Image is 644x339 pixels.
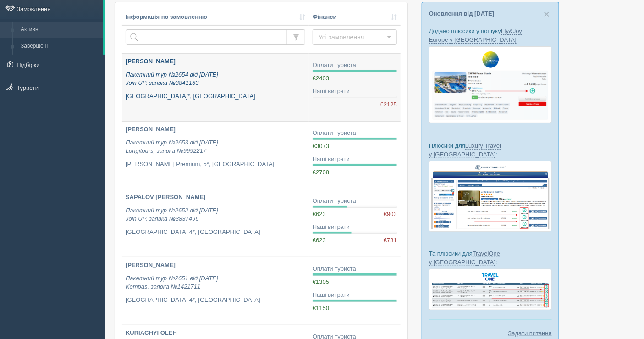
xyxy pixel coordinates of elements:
span: €1150 [313,305,329,311]
div: Оплати туриста [313,265,397,273]
span: €903 [384,210,397,219]
span: €3073 [313,143,329,150]
div: Оплати туриста [313,197,397,206]
a: [PERSON_NAME] Пакетний тур №2651 від [DATE]Kompas, заявка №1421711 [GEOGRAPHIC_DATA] 4*, [GEOGRAP... [122,257,309,325]
span: × [544,9,550,19]
div: Наші витрати [313,291,397,300]
button: Усі замовлення [313,29,397,45]
span: €1305 [313,278,329,285]
a: Активні [17,22,103,38]
a: SAPALOV [PERSON_NAME] Пакетний тур №2652 від [DATE]Join UP, заявка №3837496 [GEOGRAPHIC_DATA] 4*,... [122,189,309,257]
img: travel-one-%D0%BF%D1%96%D0%B4%D0%B1%D1%96%D1%80%D0%BA%D0%B0-%D1%81%D1%80%D0%BC-%D0%B4%D0%BB%D1%8F... [429,269,552,310]
i: Пакетний тур №2653 від [DATE] Longitours, заявка №9992217 [126,139,218,155]
img: fly-joy-de-proposal-crm-for-travel-agency.png [429,46,552,123]
p: Та плюсики для : [429,249,552,267]
i: Пакетний тур №2654 від [DATE] Join UP, заявка №3841163 [126,71,218,87]
p: Додано плюсики у пошуку : [429,27,552,44]
b: KURIACHYI OLEH [126,329,177,336]
span: €623 [313,211,326,217]
img: luxury-travel-%D0%BF%D0%BE%D0%B4%D0%B1%D0%BE%D1%80%D0%BA%D0%B0-%D1%81%D1%80%D0%BC-%D0%B4%D0%BB%D1... [429,161,552,232]
span: €2708 [313,169,329,176]
a: Оновлення від [DATE] [429,10,495,17]
a: Фінанси [313,13,397,22]
span: €2125 [380,100,397,109]
i: Пакетний тур №2652 від [DATE] Join UP, заявка №3837496 [126,207,218,222]
span: €2403 [313,75,329,82]
a: [PERSON_NAME] Пакетний тур №2653 від [DATE]Longitours, заявка №9992217 [PERSON_NAME] Premium, 5*,... [122,122,309,189]
span: €731 [384,236,397,245]
i: Пакетний тур №2651 від [DATE] Kompas, заявка №1421711 [126,275,218,290]
p: Плюсики для : [429,141,552,159]
p: [GEOGRAPHIC_DATA]*, [GEOGRAPHIC_DATA] [126,92,305,101]
b: SAPALOV [PERSON_NAME] [126,194,206,200]
span: €623 [313,237,326,244]
a: [PERSON_NAME] Пакетний тур №2654 від [DATE]Join UP, заявка №3841163 [GEOGRAPHIC_DATA]*, [GEOGRAPH... [122,54,309,121]
p: [PERSON_NAME] Premium, 5*, [GEOGRAPHIC_DATA] [126,160,305,169]
div: Оплати туриста [313,61,397,70]
a: Завершені [17,38,103,55]
p: [GEOGRAPHIC_DATA] 4*, [GEOGRAPHIC_DATA] [126,228,305,237]
p: [GEOGRAPHIC_DATA] 4*, [GEOGRAPHIC_DATA] [126,296,305,305]
a: Задати питання [508,329,552,338]
div: Наші витрати [313,87,397,96]
span: Усі замовлення [319,33,385,42]
div: Наші витрати [313,155,397,164]
input: Пошук за номером замовлення, ПІБ або паспортом туриста [126,29,287,45]
b: [PERSON_NAME] [126,261,176,268]
a: Інформація по замовленню [126,13,305,22]
b: [PERSON_NAME] [126,126,176,133]
a: Luxury Travel у [GEOGRAPHIC_DATA] [429,142,501,158]
button: Close [544,9,550,19]
div: Наші витрати [313,223,397,232]
div: Оплати туриста [313,129,397,138]
b: [PERSON_NAME] [126,58,176,65]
